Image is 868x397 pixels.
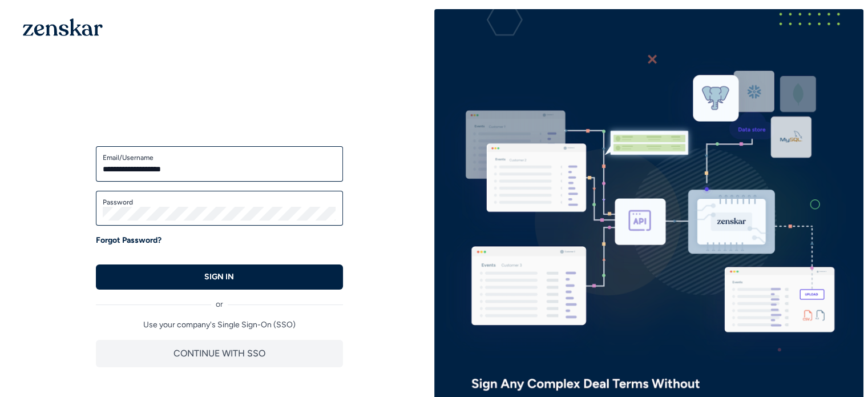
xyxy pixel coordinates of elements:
[96,235,162,246] a: Forgot Password?
[96,319,343,331] p: Use your company's Single Sign-On (SSO)
[204,271,234,283] p: SIGN IN
[23,18,103,36] img: 1OGAJ2xQqyY4LXKgY66KYq0eOWRCkrZdAb3gUhuVAqdWPZE9SRJmCz+oDMSn4zDLXe31Ii730ItAGKgCKgCCgCikA4Av8PJUP...
[103,153,336,162] label: Email/Username
[103,198,336,207] label: Password
[96,290,343,310] div: or
[96,264,343,290] button: SIGN IN
[96,340,343,367] button: CONTINUE WITH SSO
